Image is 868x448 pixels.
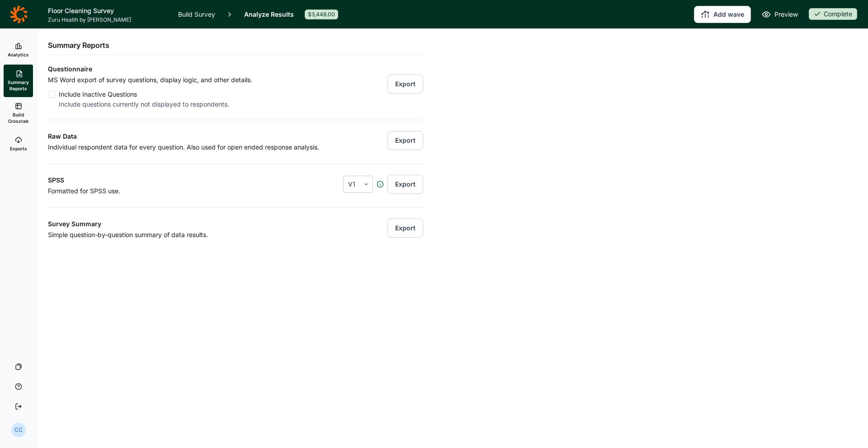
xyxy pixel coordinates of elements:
[48,16,167,23] span: Zuru Health by [PERSON_NAME]
[387,219,423,238] button: Export
[4,36,33,65] a: Analytics
[694,6,751,23] button: Add wave
[48,142,356,153] p: Individual respondent data for every question. Also used for open ended response analysis.
[4,130,33,159] a: Exports
[48,186,295,196] p: Formatted for SPSS use.
[48,219,367,229] h3: Survey Summary
[48,64,423,75] h3: Questionnaire
[387,175,423,194] button: Export
[8,51,29,58] span: Analytics
[48,5,167,16] h1: Floor Cleaning Survey
[48,75,252,85] p: MS Word export of survey questions, display logic, and other details.
[7,112,29,124] span: Build Crosstab
[809,8,857,20] div: Complete
[809,8,857,21] button: Complete
[59,100,252,109] div: Include questions currently not displayed to respondents.
[7,79,29,92] span: Summary Reports
[48,40,109,51] h2: Summary Reports
[305,9,338,19] div: $3,448.00
[11,423,26,437] div: CC
[762,9,798,20] a: Preview
[4,97,33,130] a: Build Crosstab
[59,89,252,100] div: Include Inactive Questions
[10,145,27,152] span: Exports
[774,9,798,20] span: Preview
[48,131,356,142] h3: Raw Data
[4,65,33,97] a: Summary Reports
[387,131,423,150] button: Export
[48,175,295,186] h3: SPSS
[387,75,423,93] button: Export
[48,229,367,240] p: Simple question-by-question summary of data results.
